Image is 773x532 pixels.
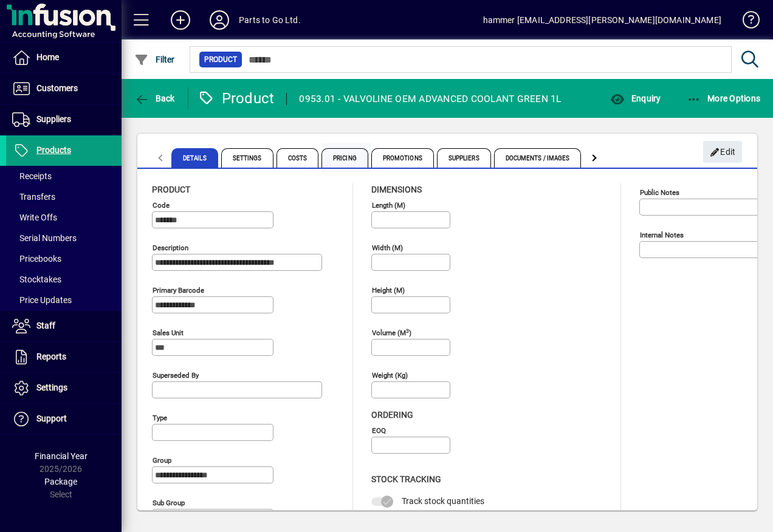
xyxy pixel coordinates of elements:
a: Customers [6,73,122,104]
mat-label: Length (m) [372,201,405,210]
span: Documents / Images [494,148,582,168]
span: Track stock quantities [402,496,484,506]
span: Pricebooks [12,254,61,264]
span: Price Updates [12,295,72,305]
a: Pricebooks [6,248,122,269]
mat-label: Primary barcode [153,286,204,295]
span: Product [204,53,237,66]
span: Product [152,185,190,194]
span: Financial Year [35,451,88,461]
a: Price Updates [6,290,122,310]
mat-label: Sub group [153,499,185,507]
span: Staff [36,321,55,330]
a: Suppliers [6,104,122,135]
sup: 3 [406,327,409,333]
a: Reports [6,342,122,372]
mat-label: Superseded by [153,371,199,380]
span: Customers [36,83,78,93]
a: Write Offs [6,207,122,228]
a: Staff [6,311,122,341]
span: Write Offs [12,213,57,222]
mat-label: EOQ [372,426,386,435]
button: Profile [200,9,239,31]
button: Filter [131,49,178,70]
button: Edit [703,141,742,163]
span: Settings [36,383,67,392]
span: Details [171,148,218,168]
span: Suppliers [437,148,491,168]
span: More Options [687,94,761,103]
span: Package [44,477,77,486]
span: Receipts [12,171,52,181]
span: Ordering [371,410,413,420]
mat-label: Code [153,201,170,210]
span: Enquiry [610,94,661,103]
mat-label: Type [153,414,167,422]
button: Add [161,9,200,31]
span: Transfers [12,192,55,202]
a: Home [6,43,122,73]
a: Knowledge Base [733,2,758,42]
button: More Options [684,87,764,109]
span: Suppliers [36,114,71,124]
mat-label: Volume (m ) [372,329,411,337]
a: Support [6,404,122,434]
div: Product [198,89,275,108]
mat-label: Group [153,456,171,465]
a: Settings [6,373,122,403]
a: Receipts [6,166,122,186]
span: Filter [134,55,175,64]
span: Settings [221,148,273,168]
span: Promotions [371,148,434,168]
app-page-header-button: Back [122,87,188,109]
a: Stocktakes [6,269,122,290]
span: Stock Tracking [371,474,441,484]
span: Home [36,52,59,62]
span: Back [134,94,175,103]
span: Products [36,145,71,155]
div: 0953.01 - VALVOLINE OEM ADVANCED COOLANT GREEN 1L [299,89,561,109]
button: Enquiry [607,87,664,109]
span: Edit [710,142,736,162]
mat-label: Internal Notes [640,231,684,239]
a: Serial Numbers [6,228,122,248]
mat-label: Height (m) [372,286,405,295]
span: Pricing [321,148,368,168]
mat-label: Weight (Kg) [372,371,408,380]
mat-label: Description [153,244,188,252]
span: Costs [277,148,319,168]
span: Dimensions [371,185,422,194]
button: Back [131,87,178,109]
mat-label: Sales unit [153,329,184,337]
div: hammer [EMAIL_ADDRESS][PERSON_NAME][DOMAIN_NAME] [483,10,721,30]
span: Serial Numbers [12,233,77,243]
a: Transfers [6,186,122,207]
span: Stocktakes [12,275,61,284]
span: Support [36,414,67,423]
mat-label: Public Notes [640,188,679,197]
div: Parts to Go Ltd. [239,10,301,30]
span: Reports [36,352,66,361]
mat-label: Width (m) [372,244,403,252]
